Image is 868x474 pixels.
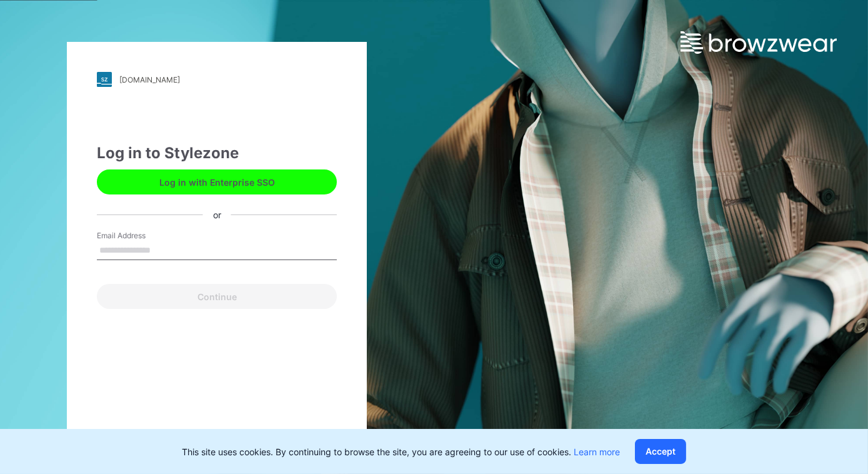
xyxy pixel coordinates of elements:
[97,72,337,87] a: [DOMAIN_NAME]
[681,31,837,54] img: browzwear-logo.e42bd6dac1945053ebaf764b6aa21510.svg
[97,142,337,164] div: Log in to Stylezone
[97,169,337,194] button: Log in with Enterprise SSO
[182,445,620,458] p: This site uses cookies. By continuing to browse the site, you are agreeing to our use of cookies.
[119,75,180,84] div: [DOMAIN_NAME]
[574,446,620,457] a: Learn more
[203,208,231,221] div: or
[97,72,112,87] img: stylezone-logo.562084cfcfab977791bfbf7441f1a819.svg
[635,439,686,464] button: Accept
[97,230,184,241] label: Email Address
